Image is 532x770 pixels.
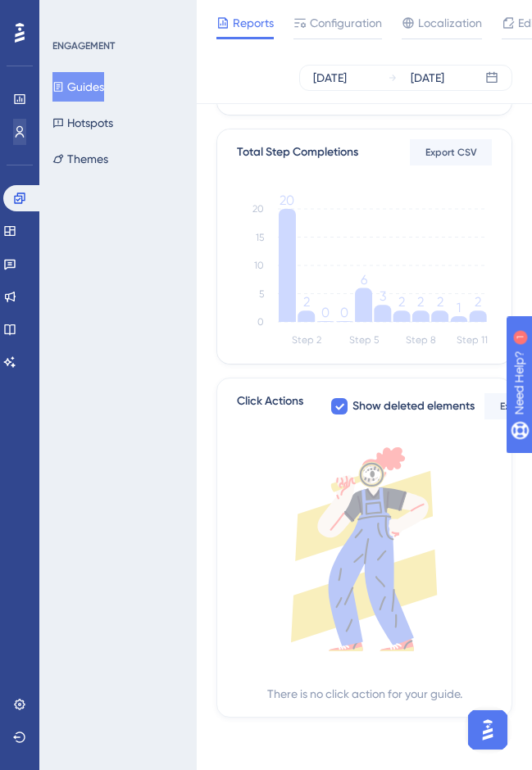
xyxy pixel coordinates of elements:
div: [DATE] [411,68,444,88]
tspan: 2 [398,294,405,310]
div: There is no click action for your guide. [267,684,462,704]
div: Total Step Completions [237,143,358,162]
tspan: 5 [259,288,264,300]
tspan: 0 [257,316,264,328]
tspan: 1 [457,300,461,315]
tspan: 2 [417,294,424,310]
button: Guides [52,72,104,102]
tspan: 20 [280,192,294,208]
tspan: 3 [380,288,386,304]
tspan: 20 [252,203,264,215]
tspan: 10 [254,260,264,271]
tspan: 6 [361,272,367,288]
tspan: Step 11 [457,334,488,346]
div: ENGAGEMENT [52,39,115,52]
tspan: 2 [303,294,310,310]
div: 1 [114,8,119,21]
tspan: 0 [340,305,348,320]
tspan: Step 8 [406,334,436,346]
tspan: Step 2 [292,334,321,346]
div: [DATE] [313,68,347,88]
span: Show deleted elements [352,396,475,416]
button: Themes [52,144,108,174]
span: Need Help? [39,4,102,24]
iframe: UserGuiding AI Assistant Launcher [463,705,512,754]
span: Reports [233,13,274,33]
button: Export CSV [410,139,492,165]
tspan: Step 5 [349,334,379,346]
tspan: 15 [256,232,264,243]
span: Configuration [310,13,382,33]
span: Export CSV [425,146,477,159]
tspan: 2 [475,294,481,310]
tspan: 2 [437,294,443,310]
button: Hotspots [52,108,113,138]
tspan: 0 [321,305,330,320]
span: Click Actions [237,392,303,421]
span: Localization [418,13,482,33]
